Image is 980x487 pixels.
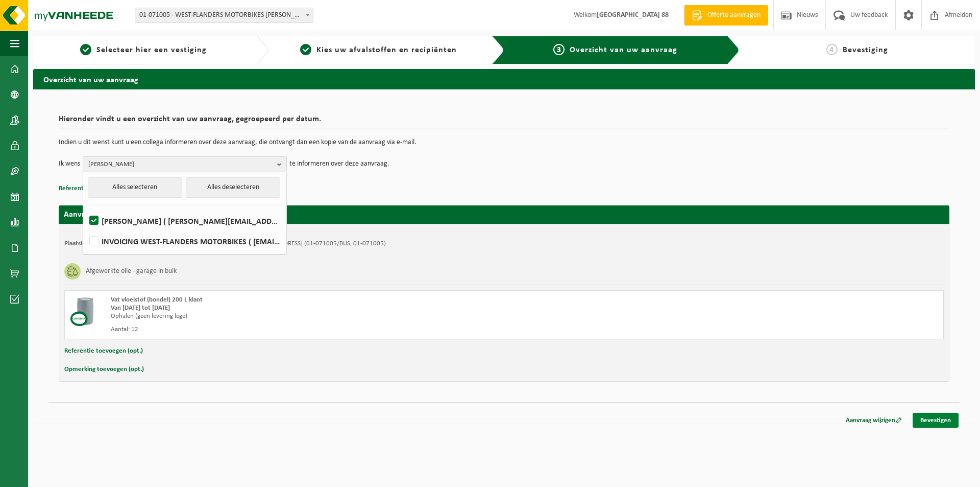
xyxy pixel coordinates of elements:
[70,296,101,327] img: LP-LD-00200-CU.png
[59,182,137,195] button: Referentie toevoegen (opt.)
[87,213,281,228] label: [PERSON_NAME] ( [PERSON_NAME][EMAIL_ADDRESS][DOMAIN_NAME] )
[843,46,888,54] span: Bevestiging
[838,413,910,428] a: Aanvraag wijzigen
[80,44,91,55] span: 1
[705,10,763,20] span: Offerte aanvragen
[59,115,949,129] h2: Hieronder vindt u een overzicht van uw aanvraag, gegroepeerd per datum.
[597,11,669,19] strong: [GEOGRAPHIC_DATA] 88
[570,46,677,54] span: Overzicht van uw aanvraag
[316,46,457,54] span: Kies uw afvalstoffen en recipiënten
[88,157,273,172] span: [PERSON_NAME]
[64,240,109,247] strong: Plaatsingsadres:
[135,8,313,23] span: 01-071005 - WEST-FLANDERS MOTORBIKES HARLEY DAVIDSON - 8800 ROESELARE, KACHTEMSESTRAAT 253
[83,156,287,172] button: [PERSON_NAME]
[96,46,207,54] span: Selecteer hier een vestiging
[300,44,311,55] span: 2
[111,296,203,303] span: Vat vloeistof (bondel) 200 L klant
[913,413,959,428] a: Bevestigen
[33,69,975,89] h2: Overzicht van uw aanvraag
[135,8,313,22] span: 01-071005 - WEST-FLANDERS MOTORBIKES HARLEY DAVIDSON - 8800 ROESELARE, KACHTEMSESTRAAT 253
[111,305,170,311] strong: Van [DATE] tot [DATE]
[59,139,949,146] p: Indien u dit wenst kunt u een collega informeren over deze aanvraag, die ontvangt dan een kopie v...
[88,177,182,198] button: Alles selecteren
[86,263,177,280] h3: Afgewerkte olie - garage in bulk
[274,44,483,56] a: 2Kies uw afvalstoffen en recipiënten
[289,156,389,172] p: te informeren over deze aanvraag.
[64,211,140,219] strong: Aanvraag voor [DATE]
[553,44,565,55] span: 3
[111,326,545,334] div: Aantal: 12
[186,177,280,198] button: Alles deselecteren
[64,344,143,358] button: Referentie toevoegen (opt.)
[59,156,80,172] p: Ik wens
[64,363,144,376] button: Opmerking toevoegen (opt.)
[826,44,838,55] span: 4
[111,312,545,320] div: Ophalen (geen levering lege)
[87,234,281,249] label: INVOICING WEST-FLANDERS MOTORBIKES ( [EMAIL_ADDRESS][DOMAIN_NAME] )
[38,44,248,56] a: 1Selecteer hier een vestiging
[684,5,768,26] a: Offerte aanvragen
